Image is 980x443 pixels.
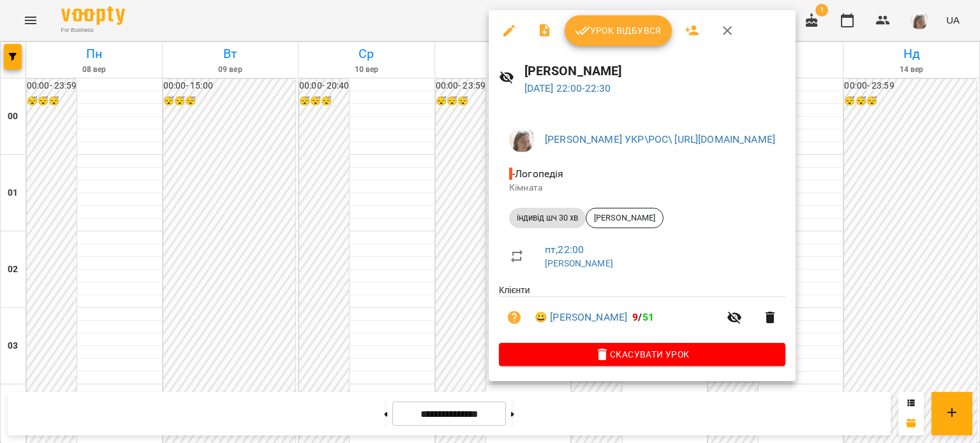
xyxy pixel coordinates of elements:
[545,133,775,145] a: [PERSON_NAME] УКР\РОС\ [URL][DOMAIN_NAME]
[545,243,584,256] a: пт , 22:00
[535,310,627,325] a: 😀 [PERSON_NAME]
[509,212,586,224] span: індивід шч 30 хв
[509,347,775,362] span: Скасувати Урок
[509,168,567,180] span: - Логопедія
[509,182,775,194] p: Кімната
[499,284,785,343] ul: Клієнти
[509,127,535,152] img: 4795d6aa07af88b41cce17a01eea78aa.jpg
[575,23,662,38] span: Урок відбувся
[524,82,611,94] a: [DATE] 22:00-22:30
[586,208,664,228] div: [PERSON_NAME]
[499,343,785,366] button: Скасувати Урок
[499,302,530,333] button: Візит ще не сплачено. Додати оплату?
[524,61,785,81] h6: [PERSON_NAME]
[642,311,654,323] span: 51
[545,258,613,268] a: [PERSON_NAME]
[565,15,672,46] button: Урок відбувся
[632,311,654,323] b: /
[632,311,638,323] span: 9
[586,212,663,224] span: [PERSON_NAME]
